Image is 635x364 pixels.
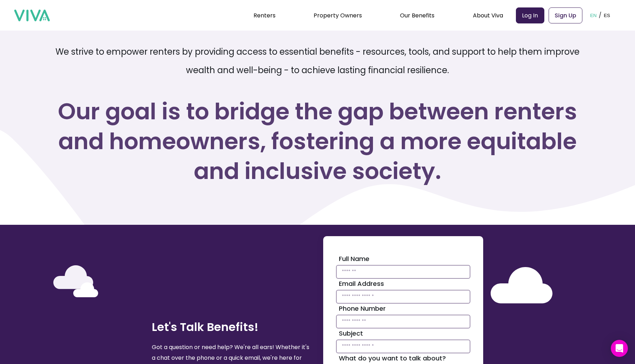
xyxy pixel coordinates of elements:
a: Renters [254,11,276,20]
div: Open Intercom Messenger [611,340,628,357]
a: Log In [516,7,544,23]
p: / [599,10,602,21]
div: About Viva [473,6,503,24]
button: EN [588,4,599,26]
button: ES [602,4,612,26]
img: viva [14,10,50,22]
label: Full Name [339,254,470,264]
p: We strive to empower renters by providing access to essential benefits - resources, tools, and su... [43,43,592,80]
label: Subject [339,328,470,338]
a: Sign Up [549,7,582,23]
label: What do you want to talk about? [339,353,470,363]
h3: Our goal is to bridge the gap between renters and homeowners, fostering a more equitable and incl... [43,97,592,186]
label: Email Address [339,279,470,288]
h2: Let's Talk Benefits! [152,318,312,336]
a: Property Owners [314,11,362,20]
label: Phone Number [339,304,470,313]
div: Our Benefits [400,6,434,24]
